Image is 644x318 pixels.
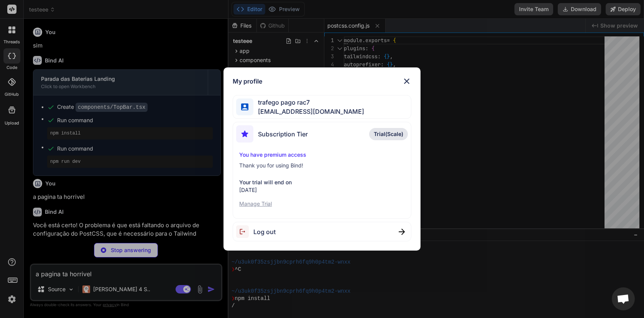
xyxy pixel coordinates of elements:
img: subscription [236,125,253,143]
img: logout [236,225,253,238]
span: Subscription Tier [258,129,308,139]
p: Your trial will end on [239,179,404,186]
span: Log out [253,227,276,236]
p: Manage Trial [239,200,404,208]
img: close [399,229,405,235]
img: close [402,77,411,86]
h1: My profile [233,77,262,86]
p: [DATE] [239,186,404,194]
span: Trial(Scale) [374,130,403,138]
span: [EMAIL_ADDRESS][DOMAIN_NAME] [253,107,364,116]
span: trafego pago rac7 [253,98,364,107]
a: Bate-papo aberto [612,287,635,310]
p: Thank you for using Bind! [239,162,404,169]
img: profile [241,103,248,111]
p: You have premium access [239,151,404,159]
